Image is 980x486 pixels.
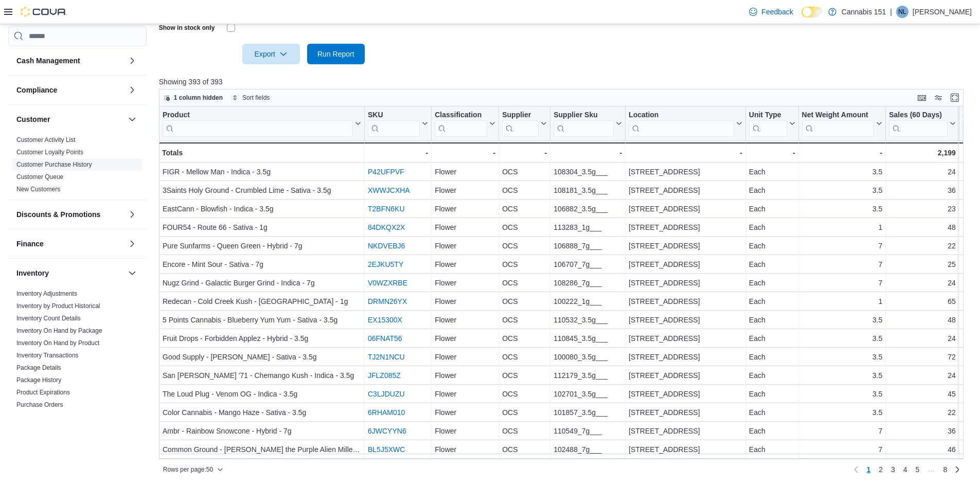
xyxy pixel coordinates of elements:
button: Display options [932,92,945,104]
a: Customer Loyalty Points [16,149,83,156]
div: 108286_7g___ [554,277,622,289]
div: 108304_3.5g___ [554,166,622,178]
span: 5 [916,464,920,475]
div: 3.5 [801,369,882,382]
div: [STREET_ADDRESS] [629,295,742,308]
div: - [749,147,795,159]
div: Nina Lawson [896,6,908,18]
div: 106707_7g___ [554,258,622,271]
span: Customer Loyalty Points [16,148,83,156]
a: Product Expirations [16,389,70,396]
div: Classification [435,111,487,120]
button: Finance [126,238,138,250]
div: Flower [435,406,495,419]
button: Customer [126,113,138,125]
a: Page 8 of 8 [939,461,951,478]
div: Color Cannabis - Mango Haze - Sativa - 3.5g [163,406,361,419]
button: Supplier [502,111,547,137]
div: 24 [889,332,956,345]
div: Classification [435,111,487,137]
div: 113283_1g___ [554,221,622,233]
a: DRMN26YX [368,297,407,305]
a: Inventory Transactions [16,352,79,359]
span: Inventory Adjustments [16,290,77,298]
div: Unit Type [749,111,787,137]
div: OCS [502,166,547,178]
div: 102488_7g___ [554,443,622,456]
a: V0WZXRBE [368,279,407,287]
div: OCS [502,221,547,233]
div: OCS [502,443,547,456]
div: Sales (60 Days) [889,111,948,120]
div: Common Ground - [PERSON_NAME] the Purple Alien Milled Ready-to-Roll - Indica - 7g [163,443,361,456]
a: Page 5 of 8 [912,461,924,478]
div: 45 [889,388,956,400]
button: Location [629,111,742,137]
div: 48 [889,221,956,233]
div: Each [749,314,795,326]
a: TJ2N1NCU [368,353,405,361]
button: Keyboard shortcuts [916,92,928,104]
div: Each [749,221,795,233]
span: Purchase Orders [16,401,63,409]
button: Previous page [850,463,862,476]
span: Package History [16,376,61,384]
span: NL [898,6,906,18]
a: NKDVEBJ6 [368,242,405,250]
div: Flower [435,443,495,456]
div: 3.5 [801,332,882,345]
div: 25 [889,258,956,271]
p: Cannabis 151 [842,6,886,18]
div: [STREET_ADDRESS] [629,443,742,456]
div: FIGR - Mellow Man - Indica - 3.5g [163,166,361,178]
div: Flower [435,332,495,345]
button: Cash Management [126,55,138,67]
a: Page 3 of 8 [887,461,899,478]
a: Purchase Orders [16,401,63,408]
div: OCS [502,351,547,363]
div: Each [749,351,795,363]
div: Flower [435,425,495,437]
button: Sales (60 Days) [889,111,956,137]
span: Inventory by Product Historical [16,302,100,310]
a: 06FNAT56 [368,334,402,343]
div: Each [749,388,795,400]
button: Finance [16,239,124,249]
a: New Customers [16,186,60,193]
div: OCS [502,332,547,345]
h3: Finance [16,239,44,249]
button: Sort fields [228,92,274,104]
div: OCS [502,203,547,215]
span: 2 [879,464,883,475]
div: 36 [889,184,956,196]
button: Rows per page:50 [159,463,227,476]
a: Page 2 of 8 [875,461,887,478]
p: [PERSON_NAME] [913,6,972,18]
button: Compliance [126,84,138,96]
div: Each [749,443,795,456]
div: [STREET_ADDRESS] [629,166,742,178]
div: San [PERSON_NAME] '71 - Chemango Kush - Indica - 3.5g [163,369,361,382]
button: Enter fullscreen [949,92,961,104]
a: Page 4 of 8 [899,461,912,478]
div: Each [749,425,795,437]
button: SKU [368,111,428,137]
input: Dark Mode [801,7,823,17]
div: 110845_3.5g___ [554,332,622,345]
button: Compliance [16,85,124,95]
div: [STREET_ADDRESS] [629,388,742,400]
a: Inventory by Product Historical [16,302,100,310]
div: 110532_3.5g___ [554,314,622,326]
button: Supplier Sku [554,111,622,137]
h3: Discounts & Promotions [16,209,100,220]
div: Supplier Sku [554,111,614,137]
div: - [801,147,882,159]
div: Customer [8,134,147,200]
div: 3.5 [801,203,882,215]
li: Skipping pages 6 to 7 [923,465,939,477]
div: 2,199 [889,147,956,159]
div: Product [163,111,353,120]
div: Location [629,111,734,120]
a: Package History [16,376,61,384]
